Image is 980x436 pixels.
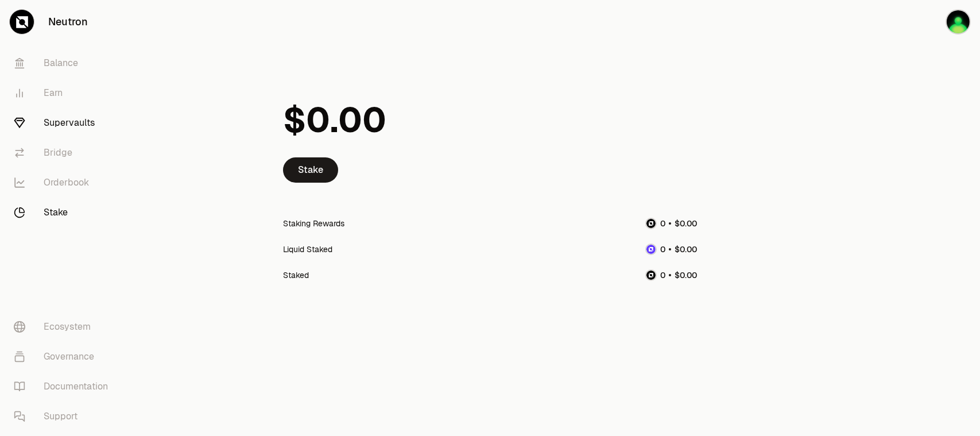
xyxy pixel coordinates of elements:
[646,271,656,280] img: NTRN Logo
[283,244,332,255] div: Liquid Staked
[5,48,124,78] a: Balance
[5,402,124,431] a: Support
[5,108,124,138] a: Supervaults
[646,219,656,228] img: NTRN Logo
[5,198,124,227] a: Stake
[5,312,124,342] a: Ecosystem
[5,372,124,402] a: Documentation
[5,138,124,168] a: Bridge
[5,78,124,108] a: Earn
[283,157,338,183] a: Stake
[283,218,344,229] div: Staking Rewards
[5,342,124,372] a: Governance
[946,9,971,34] img: cold wallet 60
[646,245,656,254] img: dNTRN Logo
[283,269,309,281] div: Staked
[5,168,124,198] a: Orderbook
